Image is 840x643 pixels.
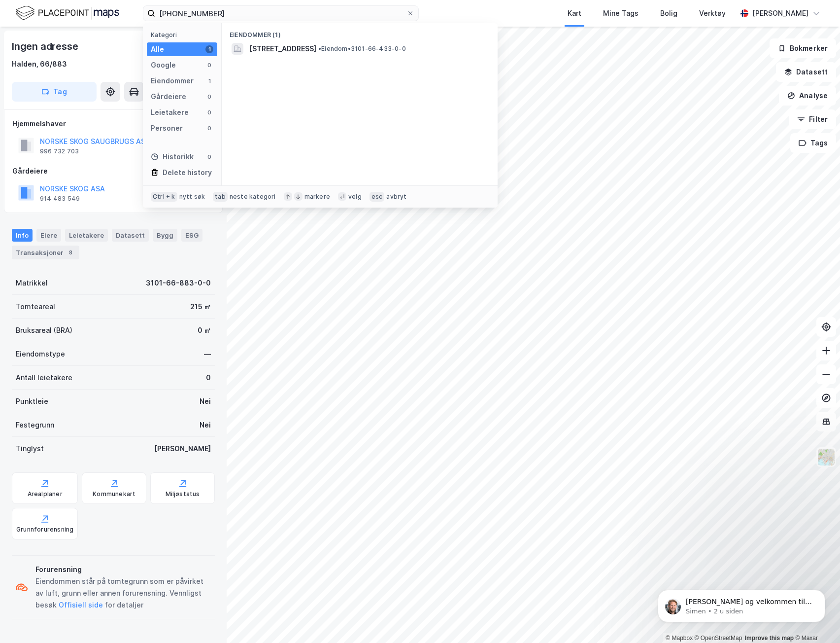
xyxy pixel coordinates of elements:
[204,348,211,360] div: —
[779,86,836,106] button: Analyse
[16,395,48,407] div: Punktleie
[249,43,316,55] span: [STREET_ADDRESS]
[12,58,67,70] div: Halden, 66/883
[386,193,406,201] div: avbryt
[348,193,362,201] div: velg
[151,43,164,55] div: Alle
[151,91,186,103] div: Gårdeiere
[93,490,135,498] div: Kommunekart
[222,23,498,41] div: Eiendommer (1)
[16,372,72,384] div: Antall leietakere
[200,395,211,407] div: Nei
[12,229,33,242] div: Info
[154,443,211,455] div: [PERSON_NAME]
[65,229,108,242] div: Leietakere
[153,229,177,242] div: Bygg
[12,118,214,130] div: Hjemmelshaver
[752,7,808,19] div: [PERSON_NAME]
[151,75,194,87] div: Eiendommer
[817,448,836,466] img: Z
[205,108,213,116] div: 0
[699,7,726,19] div: Verktøy
[151,59,176,71] div: Google
[206,372,211,384] div: 0
[12,165,214,177] div: Gårdeiere
[213,192,228,202] div: tab
[370,192,385,202] div: esc
[151,107,189,118] div: Leietakere
[151,151,194,163] div: Historikk
[16,419,54,431] div: Festegrunn
[151,192,177,202] div: Ctrl + k
[660,7,677,19] div: Bolig
[36,229,61,242] div: Eiere
[28,490,63,498] div: Arealplaner
[205,45,213,53] div: 1
[155,6,406,21] input: Søk på adresse, matrikkel, gårdeiere, leietakere eller personer
[16,4,119,22] img: logo.f888ab2527a4732fd821a326f86c7f29.svg
[66,248,75,257] div: 8
[230,193,276,201] div: neste kategori
[16,301,55,313] div: Tomteareal
[16,526,73,534] div: Grunnforurensning
[205,61,213,69] div: 0
[112,229,149,242] div: Datasett
[163,167,212,179] div: Delete history
[12,82,97,102] button: Tag
[603,7,638,19] div: Mine Tags
[16,324,72,336] div: Bruksareal (BRA)
[770,38,836,58] button: Bokmerker
[318,45,406,53] span: Eiendom • 3101-66-433-0-0
[666,635,693,642] a: Mapbox
[200,419,211,431] div: Nei
[16,443,44,455] div: Tinglyst
[790,133,836,153] button: Tags
[179,193,205,201] div: nytt søk
[181,229,202,242] div: ESG
[190,301,211,313] div: 215 ㎡
[35,575,211,611] div: Eiendommen står på tomtegrunn som er påvirket av luft, grunn eller annen forurensning. Vennligst ...
[166,490,200,498] div: Miljøstatus
[16,348,65,360] div: Eiendomstype
[146,277,211,289] div: 3101-66-883-0-0
[35,564,211,575] div: Forurensning
[151,31,217,38] div: Kategori
[151,122,183,134] div: Personer
[789,109,836,129] button: Filter
[205,124,213,132] div: 0
[568,7,581,19] div: Kart
[12,246,79,259] div: Transaksjoner
[304,193,330,201] div: markere
[745,635,794,642] a: Improve this map
[205,153,213,161] div: 0
[40,147,79,155] div: 996 732 703
[40,195,80,203] div: 914 483 549
[205,77,213,85] div: 1
[16,277,48,289] div: Matrikkel
[205,93,213,101] div: 0
[776,62,836,82] button: Datasett
[318,45,321,52] span: •
[12,38,80,54] div: Ingen adresse
[198,324,211,336] div: 0 ㎡
[695,635,742,642] a: OpenStreetMap
[643,569,840,638] iframe: Intercom notifications melding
